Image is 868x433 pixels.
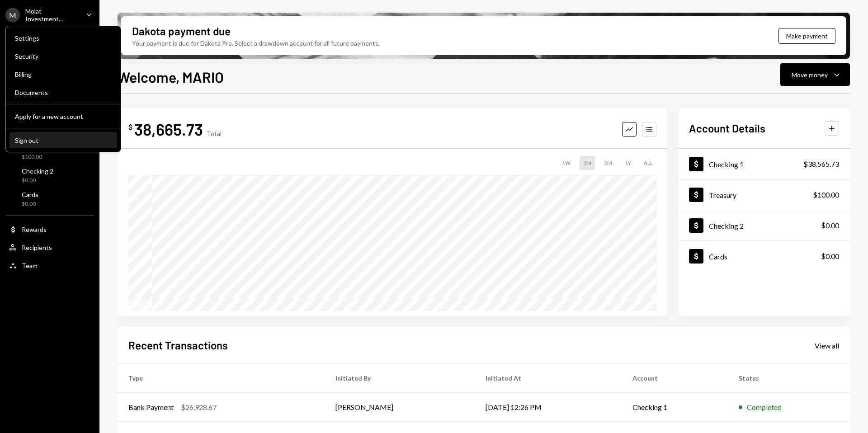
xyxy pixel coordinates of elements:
[475,393,621,422] td: [DATE] 12:26 PM
[15,136,112,144] div: Sign out
[621,156,635,170] div: 1Y
[475,364,621,393] th: Initiated At
[132,24,231,38] div: Dakota payment due
[22,200,38,208] div: $0.00
[747,402,782,413] div: Completed
[15,71,112,78] div: Billing
[689,121,765,136] h2: Account Details
[5,257,94,273] a: Team
[15,113,112,120] div: Apply for a new account
[15,52,112,60] div: Security
[813,189,839,200] div: $100.00
[678,241,850,271] a: Cards$0.00
[9,132,117,149] button: Sign out
[558,156,574,170] div: 1W
[821,220,839,231] div: $0.00
[325,393,475,422] td: [PERSON_NAME]
[22,167,53,175] div: Checking 2
[600,156,616,170] div: 3M
[181,402,217,413] div: $26,928.67
[128,122,132,132] div: $
[128,338,228,353] h2: Recent Transactions
[640,156,656,170] div: ALL
[22,153,47,161] div: $100.00
[709,160,744,169] div: Checking 1
[134,119,203,139] div: 38,665.73
[118,68,224,86] h1: Welcome, MARIO
[5,165,94,186] a: Checking 2$0.00
[709,252,727,261] div: Cards
[622,364,728,393] th: Account
[22,244,52,251] div: Recipients
[678,149,850,179] a: Checking 1$38,565.73
[25,7,79,23] div: Molat Investment...
[5,8,20,22] div: M
[709,191,736,199] div: Treasury
[15,89,112,96] div: Documents
[815,340,839,350] a: View all
[22,191,38,198] div: Cards
[9,84,117,100] a: Documents
[815,341,839,350] div: View all
[22,226,47,233] div: Rewards
[132,38,380,48] div: Your payment is due for Dakota Pro. Select a drawdown account for all future payments.
[792,70,828,80] div: Move money
[778,28,835,44] button: Make payment
[803,159,839,169] div: $38,565.73
[5,188,94,210] a: Cards$0.00
[9,66,117,82] a: Billing
[580,156,595,170] div: 1M
[678,179,850,210] a: Treasury$100.00
[622,393,728,422] td: Checking 1
[728,364,850,393] th: Status
[9,108,117,125] button: Apply for a new account
[709,221,744,230] div: Checking 2
[780,63,850,86] button: Move money
[5,221,94,237] a: Rewards
[207,130,222,137] div: Total
[9,30,117,46] a: Settings
[325,364,475,393] th: Initiated By
[22,262,38,269] div: Team
[128,402,174,413] div: Bank Payment
[9,48,117,64] a: Security
[22,177,53,184] div: $0.00
[678,210,850,240] a: Checking 2$0.00
[118,364,325,393] th: Type
[5,239,94,255] a: Recipients
[821,251,839,262] div: $0.00
[15,34,112,42] div: Settings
